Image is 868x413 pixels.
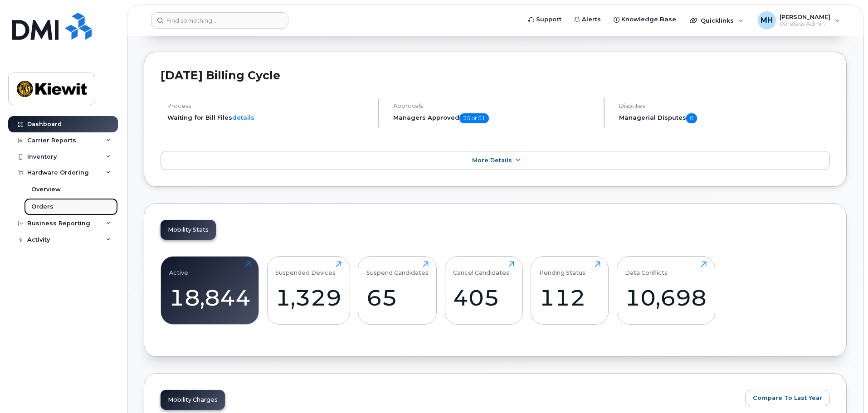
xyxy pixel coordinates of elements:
button: Compare To Last Year [745,390,830,406]
div: 405 [453,284,514,311]
span: 0 [686,113,697,123]
a: Suspend Candidates65 [366,261,429,319]
div: Suspended Devices [275,261,336,276]
div: 65 [366,284,429,311]
a: Support [522,10,568,29]
div: 18,844 [169,284,251,311]
span: Quicklinks [701,17,734,24]
div: Cancel Candidates [453,261,509,276]
a: Alerts [568,10,607,29]
input: Find something... [151,12,288,29]
h4: Disputes [619,102,830,109]
h2: [DATE] Billing Cycle [161,68,830,82]
span: Compare To Last Year [753,394,822,402]
a: Active18,844 [169,261,251,319]
iframe: Messenger Launcher [829,374,861,406]
span: MH [761,15,773,26]
h5: Managerial Disputes [619,113,830,123]
a: details [232,114,254,121]
li: Waiting for Bill Files [167,113,370,122]
div: Pending Status [539,261,585,276]
a: Suspended Devices1,329 [275,261,341,319]
div: Matt Hester [751,11,846,29]
span: 25 of 51 [459,113,489,123]
div: Data Conflicts [625,261,668,276]
h4: Approvals [393,102,596,109]
a: Pending Status112 [539,261,600,319]
a: Knowledge Base [607,10,683,29]
span: More Details [472,157,512,164]
span: Support [536,15,561,24]
span: [PERSON_NAME] [780,13,830,20]
h4: Process [167,102,370,109]
a: Data Conflicts10,698 [625,261,707,319]
a: Cancel Candidates405 [453,261,514,319]
div: Suspend Candidates [366,261,429,276]
div: Quicklinks [683,11,750,29]
span: Alerts [582,15,601,24]
div: Active [169,261,188,276]
span: Knowledge Base [621,15,676,24]
h5: Managers Approved [393,113,596,123]
span: Wireless Admin [780,20,830,28]
div: 112 [539,284,600,311]
div: 10,698 [625,284,707,311]
div: 1,329 [275,284,341,311]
